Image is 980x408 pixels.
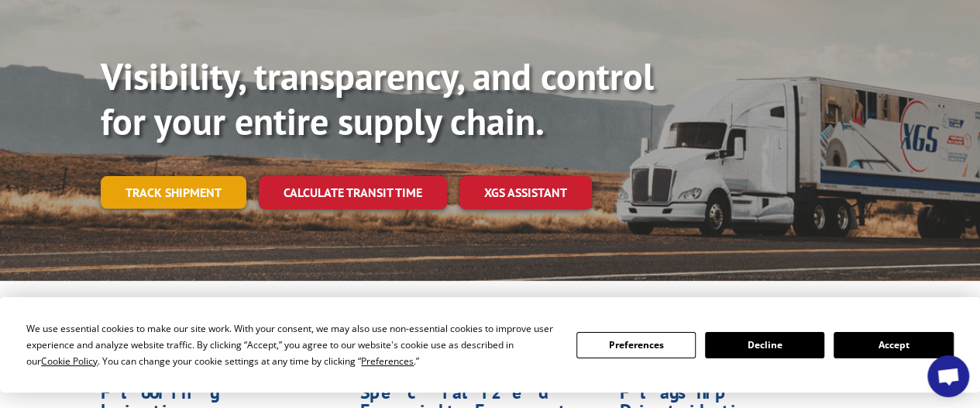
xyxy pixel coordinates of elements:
[576,332,696,358] button: Preferences
[834,332,953,358] button: Accept
[101,52,654,145] b: Visibility, transparency, and control for your entire supply chain.
[259,176,447,209] a: Calculate transit time
[459,176,592,209] a: XGS ASSISTANT
[705,332,824,358] button: Decline
[361,354,414,368] span: Preferences
[101,176,246,209] a: Track shipment
[41,354,98,368] span: Cookie Policy
[26,320,557,369] div: We use essential cookies to make our site work. With your consent, we may also use non-essential ...
[927,355,969,397] div: Open chat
